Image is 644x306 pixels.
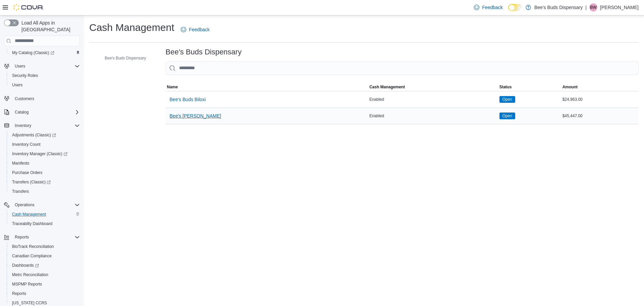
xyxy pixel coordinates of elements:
a: Security Roles [9,72,41,80]
span: Adjustments (Classic) [12,132,56,138]
a: Purchase Orders [9,169,45,177]
p: | [585,3,587,11]
button: Traceabilty Dashboard [7,219,83,228]
a: Manifests [9,159,32,167]
span: Transfers [12,189,29,194]
a: Feedback [471,1,505,14]
button: Metrc Reconciliation [7,270,83,279]
a: My Catalog (Classic) [7,48,83,57]
button: Bee's Buds Dispensary [95,54,149,62]
span: Transfers (Classic) [12,179,51,185]
span: Reports [9,290,80,298]
span: BioTrack Reconciliation [9,243,80,251]
span: Amount [562,84,578,90]
a: Users [9,81,25,89]
span: Users [12,62,80,70]
span: Manifests [9,159,80,167]
span: Bee's Buds Biloxi [170,96,206,103]
span: Cash Management [12,212,46,217]
button: Purchase Orders [7,168,83,177]
div: Enabled [368,95,498,103]
button: Inventory Count [7,140,83,149]
a: Adjustments (Classic) [9,131,59,139]
span: Canadian Compliance [9,252,80,260]
span: Inventory [15,123,31,128]
span: Open [502,96,512,102]
a: Traceabilty Dashboard [9,220,55,228]
span: Catalog [15,110,29,115]
input: Dark Mode [508,4,522,11]
button: Customers [1,94,83,103]
span: Traceabilty Dashboard [9,220,80,228]
span: Cash Management [9,210,80,218]
span: Inventory Count [9,140,80,148]
button: Cash Management [7,210,83,219]
span: Users [15,63,25,69]
span: Bee's [PERSON_NAME] [170,113,221,119]
a: My Catalog (Classic) [9,49,57,57]
a: BioTrack Reconciliation [9,243,57,251]
span: Users [12,82,22,88]
span: Dashboards [12,263,39,268]
h3: Bee's Buds Dispensary [166,48,242,56]
a: Cash Management [9,210,49,218]
button: Amount [561,83,639,91]
a: Inventory Count [9,140,43,148]
span: Reports [12,233,80,241]
button: Bee's Buds Biloxi [167,93,209,106]
span: Dashboards [9,261,80,269]
a: Dashboards [7,261,83,270]
span: Users [9,81,80,89]
a: Transfers (Classic) [7,177,83,187]
span: Adjustments (Classic) [9,131,80,139]
input: This is a search bar. As you type, the results lower in the page will automatically filter. [166,61,639,75]
button: Manifests [7,159,83,168]
span: Bee's Buds Dispensary [105,55,146,61]
span: Cash Management [369,84,405,90]
span: Operations [15,202,35,208]
button: Catalog [1,107,83,117]
a: Transfers [9,187,32,195]
span: Inventory [12,122,80,130]
span: Feedback [482,4,502,11]
button: Users [1,61,83,71]
span: Open [499,113,515,119]
span: Canadian Compliance [12,253,52,259]
button: Cash Management [368,83,498,91]
span: Security Roles [9,72,80,80]
button: Catalog [12,108,31,116]
span: Manifests [12,161,29,166]
button: Transfers [7,187,83,196]
button: Operations [12,201,37,209]
p: [PERSON_NAME] [600,3,639,11]
a: Canadian Compliance [9,252,54,260]
span: Reports [15,234,29,240]
span: BW [590,3,596,11]
a: Transfers (Classic) [9,178,53,186]
span: Transfers (Classic) [9,178,80,186]
span: Name [167,84,178,90]
a: Inventory Manager (Classic) [9,150,70,158]
span: Security Roles [12,73,38,78]
span: Metrc Reconciliation [12,272,48,277]
span: Traceabilty Dashboard [12,221,52,226]
button: BioTrack Reconciliation [7,242,83,251]
span: My Catalog (Classic) [12,50,54,55]
span: Feedback [189,26,209,33]
span: MSPMP Reports [9,280,80,288]
span: Inventory Count [12,142,41,147]
span: Customers [15,96,34,101]
span: Purchase Orders [9,169,80,177]
a: Adjustments (Classic) [7,130,83,140]
div: Enabled [368,112,498,120]
button: Reports [1,232,83,242]
h1: Cash Management [89,21,174,34]
button: Name [166,83,368,91]
button: Security Roles [7,71,83,80]
button: Inventory [1,121,83,130]
span: MSPMP Reports [12,281,42,287]
a: Customers [12,95,37,103]
button: Reports [7,289,83,298]
button: Users [7,80,83,90]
